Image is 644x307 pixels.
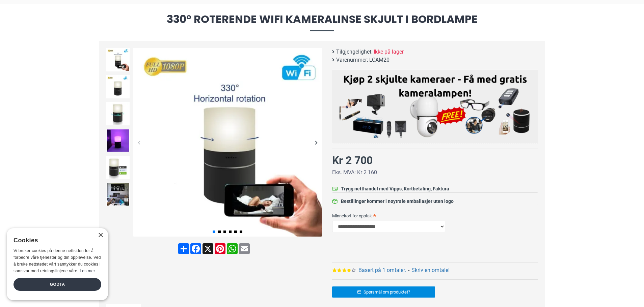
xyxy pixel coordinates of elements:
a: Basert på 1 omtaler. [358,266,406,274]
b: Tilgjengelighet: [336,48,373,56]
img: 330° roterende WiFi kameralinse skjult i bordlampe - SpyGadgets.no [133,48,322,237]
span: Go to slide 4 [229,231,232,233]
span: Go to slide 3 [223,231,226,233]
span: Go to slide 6 [240,231,242,233]
div: Trygg netthandel med Vipps, Kortbetaling, Faktura [341,185,449,192]
div: Godta [14,278,101,291]
img: 330° roterende WiFi kameralinse skjult i bordlampe - SpyGadgets.no [106,183,130,206]
span: LCAM20 [369,56,390,64]
div: Previous slide [133,136,145,148]
span: 330° roterende WiFi kameralinse skjult i bordlampe [99,14,545,31]
span: Go to slide 1 [213,231,215,233]
span: Vi bruker cookies på denne nettsiden for å forbedre våre tjenester og din opplevelse. Ved å bruke... [14,248,101,273]
span: Ikke på lager [374,48,404,56]
a: Skriv en omtale! [411,266,450,274]
a: X [202,243,214,254]
img: 330° roterende WiFi kameralinse skjult i bordlampe - SpyGadgets.no [106,48,130,71]
a: WhatsApp [226,243,238,254]
a: Email [238,243,250,254]
img: 330° roterende WiFi kameralinse skjult i bordlampe - SpyGadgets.no [106,102,130,125]
a: Pinterest [214,243,226,254]
span: Go to slide 2 [218,231,221,233]
img: 330° roterende WiFi kameralinse skjult i bordlampe - SpyGadgets.no [106,156,130,179]
div: Cookies [14,233,97,248]
a: Spørsmål om produktet? [332,286,435,298]
div: Bestillinger kommer i nøytrale emballasjer uten logo [341,198,454,205]
div: Kr 2 700 [332,152,373,168]
a: Les mer, opens a new window [80,269,95,273]
img: Kjøp 2 skjulte kameraer – Få med gratis kameralampe! [337,73,533,138]
b: - [408,267,409,273]
div: Close [98,233,103,238]
span: Go to slide 5 [234,231,237,233]
b: Varenummer: [336,56,368,64]
div: Next slide [310,136,322,148]
label: Minnekort for opptak [332,210,538,221]
a: Facebook [190,243,202,254]
img: 330° roterende WiFi kameralinse skjult i bordlampe - SpyGadgets.no [106,75,130,98]
img: 330° roterende WiFi kameralinse skjult i bordlampe - SpyGadgets.no [106,129,130,152]
a: Share [178,243,190,254]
